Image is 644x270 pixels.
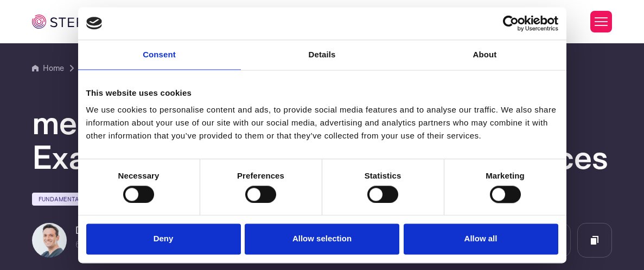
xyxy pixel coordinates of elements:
a: Fundamentals [32,193,93,206]
button: Allow selection [245,224,399,255]
span: min read | [75,239,124,250]
span: 6 [75,239,81,250]
strong: Preferences [237,171,284,180]
strong: Statistics [365,171,401,180]
strong: Necessary [118,171,160,180]
a: Consent [78,40,241,70]
a: Home [32,62,64,75]
a: About [404,40,566,70]
h6: [PERSON_NAME] [75,223,157,236]
strong: Marketing [486,171,525,180]
h1: memcpy C Function – Syntax, Examples, and Security Best Practices [32,105,611,174]
img: sternum iot [32,15,116,29]
div: We use cookies to personalise content and ads, to provide social media features and to analyse ou... [86,103,558,142]
button: Deny [86,224,241,255]
div: This website uses cookies [86,87,558,100]
button: Toggle Menu [590,11,612,32]
a: Details [241,40,404,70]
button: Allow all [404,224,558,255]
img: Igal Zeifman [32,223,67,258]
a: Usercentrics Cookiebot - opens in a new window [463,15,558,31]
img: logo [86,17,103,29]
